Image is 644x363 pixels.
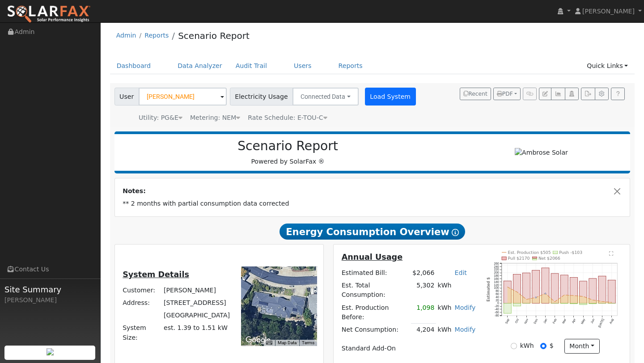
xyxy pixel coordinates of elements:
rect: onclick="" [560,275,568,304]
td: 1,098 [411,301,436,323]
rect: onclick="" [589,304,597,304]
a: Data Analyzer [171,58,229,74]
img: Ambrose Solar [515,148,568,157]
text: 240 [494,265,499,268]
text: 260 [494,262,499,265]
text: 0 [497,302,499,305]
td: [GEOGRAPHIC_DATA] [162,309,232,322]
text: 120 [494,283,499,287]
a: Modify [455,304,476,311]
div: Metering: NEM [190,113,240,122]
text: 20 [496,299,499,302]
text: 100 [494,287,499,290]
span: Electricity Usage [230,88,293,106]
circle: onclick="" [602,301,603,303]
circle: onclick="" [554,301,555,303]
rect: onclick="" [504,281,511,304]
text: 180 [494,274,499,278]
td: 5,302 [411,279,436,301]
a: Admin [116,32,136,39]
td: 4,204 [411,323,436,336]
td: [STREET_ADDRESS] [162,297,232,309]
rect: onclick="" [608,280,616,304]
a: Quick Links [580,58,635,74]
circle: onclick="" [592,300,593,301]
text: -80 [495,314,499,317]
button: month [564,339,600,354]
a: Scenario Report [178,30,250,41]
rect: onclick="" [523,273,530,304]
label: $ [550,341,554,350]
text: 140 [494,280,499,283]
rect: onclick="" [542,268,549,304]
text: Push -$103 [559,250,582,255]
td: System Size: [121,322,162,344]
td: Est. Production Before: [340,301,411,323]
span: [PERSON_NAME] [582,8,635,15]
a: Users [287,58,318,74]
circle: onclick="" [611,302,613,304]
rect: onclick="" [532,270,540,304]
img: retrieve [47,348,54,355]
i: Show Help [452,229,459,236]
td: Est. Total Consumption: [340,279,411,301]
input: kWh [511,343,517,349]
span: Site Summary [4,283,96,295]
td: Net Consumption: [340,323,411,336]
text: Oct [514,318,519,324]
img: Google [243,334,273,346]
text: Apr [571,318,576,325]
rect: onclick="" [580,304,587,305]
td: System Size [162,322,232,344]
td: Address: [121,297,162,309]
text: 200 [494,271,499,274]
rect: onclick="" [504,304,511,314]
div: Utility: PG&E [139,113,182,122]
a: Edit [455,269,467,276]
a: Reports [332,58,369,74]
rect: onclick="" [570,278,578,304]
button: Export Interval Data [581,88,595,100]
text: Est. Production $505 [508,250,551,255]
td: Estimated Bill: [340,267,411,279]
a: Modify [455,326,476,333]
span: Alias: HETOUCN [248,114,327,121]
text: 40 [496,295,499,299]
circle: onclick="" [516,291,517,293]
rect: onclick="" [598,276,606,304]
button: Recent [460,88,491,100]
a: Help Link [611,88,625,100]
h2: Scenario Report [123,139,452,154]
rect: onclick="" [589,279,597,304]
a: Open this area in Google Maps (opens a new window) [243,334,273,346]
text: May [580,318,586,325]
span: PDF [497,91,513,97]
button: Connected Data [292,88,359,106]
input: Select a User [139,88,227,106]
text: Net $2066 [538,256,560,261]
text: Jan [543,318,548,324]
text: -60 [495,311,499,314]
circle: onclick="" [507,287,508,288]
td: [PERSON_NAME] [162,284,232,297]
rect: onclick="" [513,274,521,304]
div: [PERSON_NAME] [4,295,96,305]
button: Keyboard shortcuts [266,340,272,346]
text: 160 [494,277,499,280]
a: Reports [144,32,169,39]
rect: onclick="" [513,304,521,306]
circle: onclick="" [564,295,565,296]
text: Estimated $ [486,277,491,302]
text: 220 [494,268,499,271]
rect: onclick="" [570,304,578,304]
img: SolarFax [7,5,91,24]
a: Dashboard [110,58,158,74]
button: PDF [493,88,521,100]
input: $ [540,343,547,349]
button: Multi-Series Graph [551,88,565,100]
text: Feb [552,318,557,325]
td: Customer: [121,284,162,297]
text: 60 [496,293,499,296]
a: Audit Trail [229,58,274,74]
div: Powered by SolarFax ® [119,139,457,166]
